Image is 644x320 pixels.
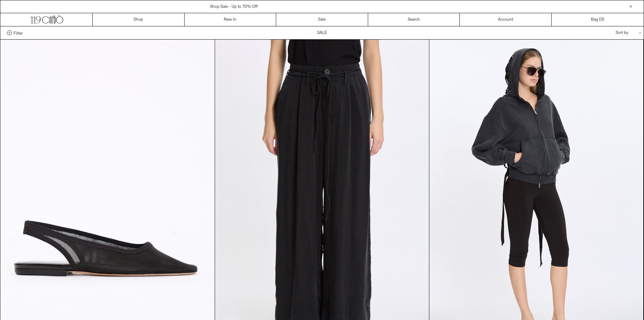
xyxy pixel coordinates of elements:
div: Sort by [576,26,637,39]
a: Sale [276,13,368,26]
a: Search [368,13,460,26]
span: 0 [600,17,603,22]
span: ) [600,17,604,23]
a: Shop [93,13,185,26]
a: Bag () [552,13,644,26]
a: New In [185,13,277,26]
a: Shop Sale - Up to 70% Off [210,4,258,9]
a: Account [460,13,552,26]
span: Filter [14,30,23,35]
